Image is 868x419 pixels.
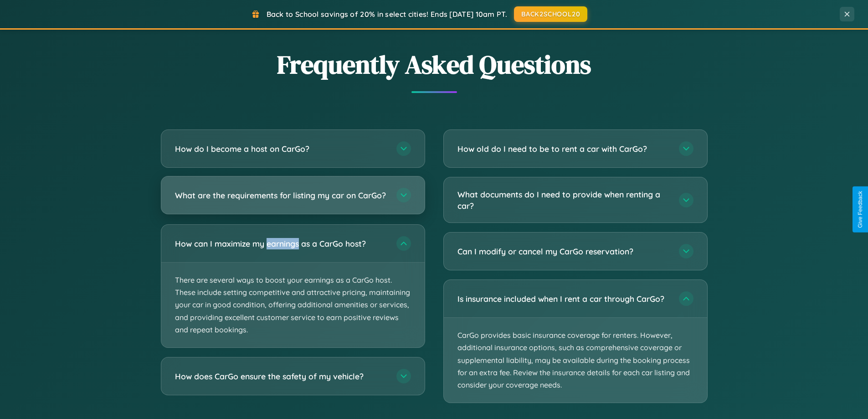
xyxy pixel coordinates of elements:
[161,47,708,82] h2: Frequently Asked Questions
[161,263,425,347] p: There are several ways to boost your earnings as a CarGo host. These include setting competitive ...
[175,190,387,201] h3: What are the requirements for listing my car on CarGo?
[857,191,863,228] div: Give Feedback
[267,10,507,19] span: Back to School savings of 20% in select cities! Ends [DATE] 10am PT.
[457,246,670,257] h3: Can I modify or cancel my CarGo reservation?
[457,293,670,305] h3: Is insurance included when I rent a car through CarGo?
[175,238,387,249] h3: How can I maximize my earnings as a CarGo host?
[175,143,387,155] h3: How do I become a host on CarGo?
[457,143,670,155] h3: How old do I need to be to rent a car with CarGo?
[175,371,387,382] h3: How does CarGo ensure the safety of my vehicle?
[444,318,707,403] p: CarGo provides basic insurance coverage for renters. However, additional insurance options, such ...
[514,6,587,22] button: BACK2SCHOOL20
[457,189,670,211] h3: What documents do I need to provide when renting a car?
